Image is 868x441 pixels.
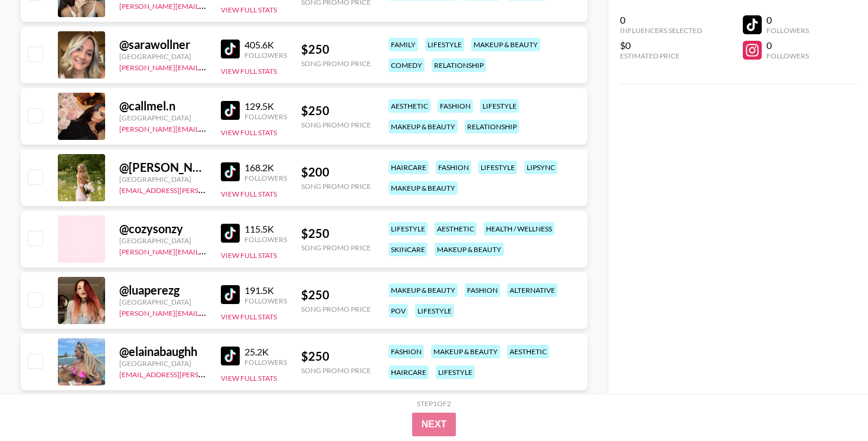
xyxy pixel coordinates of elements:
div: makeup & beauty [435,243,504,256]
img: TikTok [221,162,240,181]
div: Song Promo Price [301,305,371,313]
button: Next [412,413,456,436]
div: Followers [244,51,287,60]
div: [GEOGRAPHIC_DATA] [119,52,207,61]
a: [PERSON_NAME][EMAIL_ADDRESS][DOMAIN_NAME] [119,122,294,133]
button: View Full Stats [221,128,277,137]
div: makeup & beauty [431,345,500,358]
div: fashion [389,345,424,358]
div: alternative [507,283,557,297]
div: $ 250 [301,226,371,241]
img: TikTok [221,347,240,365]
div: $ 250 [301,42,371,57]
div: Followers [244,235,287,244]
div: Estimated Price [620,51,702,60]
div: $ 250 [301,349,371,364]
div: 129.5K [244,100,287,112]
img: TikTok [221,285,240,304]
img: TikTok [221,40,240,58]
div: @ luaperezg [119,283,207,298]
div: makeup & beauty [389,181,458,195]
div: family [389,38,418,51]
div: 0 [766,14,809,26]
div: Followers [244,174,287,182]
div: Followers [766,26,809,35]
div: lifestyle [415,304,454,318]
button: View Full Stats [221,251,277,260]
div: lifestyle [436,365,475,379]
div: 0 [620,14,702,26]
div: Song Promo Price [301,120,371,129]
div: Step 1 of 2 [417,399,451,408]
div: Influencers Selected [620,26,702,35]
div: makeup & beauty [389,120,458,133]
div: Song Promo Price [301,243,371,252]
div: comedy [389,58,425,72]
div: aesthetic [389,99,430,113]
div: [GEOGRAPHIC_DATA] [119,359,207,368]
div: lipsync [524,161,557,174]
button: View Full Stats [221,374,277,383]
div: pov [389,304,408,318]
div: fashion [465,283,500,297]
a: [PERSON_NAME][EMAIL_ADDRESS][DOMAIN_NAME] [119,61,294,72]
div: [GEOGRAPHIC_DATA] [119,298,207,306]
div: $0 [620,40,702,51]
div: $ 200 [301,165,371,179]
div: @ sarawollner [119,37,207,52]
div: @ callmel.n [119,99,207,113]
a: [PERSON_NAME][EMAIL_ADDRESS][PERSON_NAME][DOMAIN_NAME] [119,245,350,256]
div: [GEOGRAPHIC_DATA] [119,236,207,245]
div: @ cozysonzy [119,221,207,236]
div: lifestyle [389,222,428,236]
div: 405.6K [244,39,287,51]
div: 25.2K [244,346,287,358]
div: makeup & beauty [471,38,540,51]
img: TikTok [221,224,240,243]
div: lifestyle [478,161,517,174]
div: fashion [436,161,471,174]
div: [GEOGRAPHIC_DATA] [119,175,207,184]
div: relationship [432,58,486,72]
a: [EMAIL_ADDRESS][PERSON_NAME][DOMAIN_NAME] [119,184,294,195]
div: 0 [766,40,809,51]
a: [EMAIL_ADDRESS][PERSON_NAME][DOMAIN_NAME] [119,368,294,379]
img: TikTok [221,101,240,120]
div: makeup & beauty [389,283,458,297]
div: @ [PERSON_NAME].[GEOGRAPHIC_DATA] [119,160,207,175]
div: $ 250 [301,288,371,302]
div: 168.2K [244,162,287,174]
div: Followers [244,358,287,367]
div: 191.5K [244,285,287,296]
div: haircare [389,365,429,379]
div: haircare [389,161,429,174]
div: Song Promo Price [301,182,371,191]
iframe: Drift Widget Chat Controller [809,382,854,427]
div: aesthetic [507,345,549,358]
div: Followers [244,112,287,121]
div: health / wellness [484,222,554,236]
div: 115.5K [244,223,287,235]
div: lifestyle [480,99,519,113]
div: Followers [244,296,287,305]
button: View Full Stats [221,5,277,14]
button: View Full Stats [221,190,277,198]
div: [GEOGRAPHIC_DATA] [119,113,207,122]
div: Followers [766,51,809,60]
div: Song Promo Price [301,366,371,375]
div: fashion [438,99,473,113]
button: View Full Stats [221,67,277,76]
div: relationship [465,120,519,133]
a: [PERSON_NAME][EMAIL_ADDRESS][PERSON_NAME][DOMAIN_NAME] [119,306,350,318]
div: Song Promo Price [301,59,371,68]
div: $ 250 [301,103,371,118]
button: View Full Stats [221,312,277,321]
div: lifestyle [425,38,464,51]
div: aesthetic [435,222,477,236]
div: @ elainabaughh [119,344,207,359]
div: skincare [389,243,428,256]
